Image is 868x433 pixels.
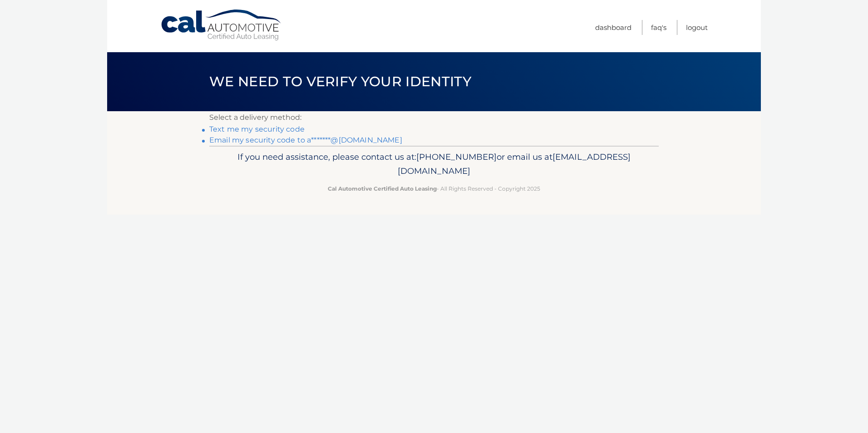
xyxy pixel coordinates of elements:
[209,111,659,124] p: Select a delivery method:
[595,20,631,35] a: Dashboard
[209,73,471,90] span: We need to verify your identity
[209,136,402,144] a: Email my security code to a*******@[DOMAIN_NAME]
[416,152,497,162] span: [PHONE_NUMBER]
[215,150,653,179] p: If you need assistance, please contact us at: or email us at
[328,185,437,192] strong: Cal Automotive Certified Auto Leasing
[209,125,305,133] a: Text me my security code
[160,9,283,41] a: Cal Automotive
[651,20,666,35] a: FAQ's
[686,20,708,35] a: Logout
[215,184,653,193] p: - All Rights Reserved - Copyright 2025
